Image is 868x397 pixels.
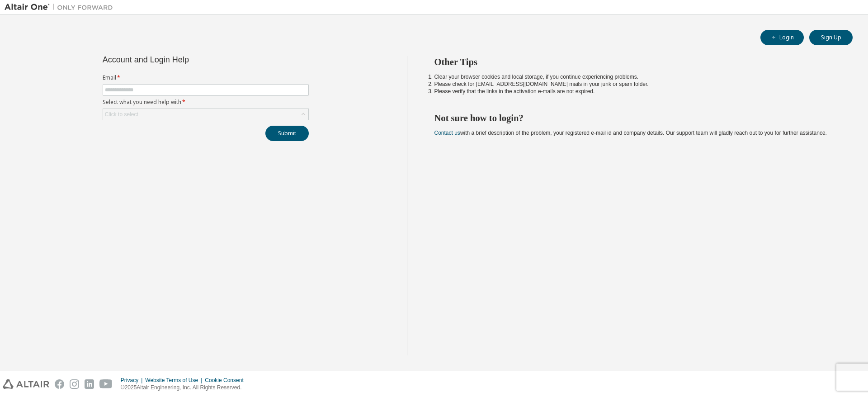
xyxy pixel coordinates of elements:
div: Website Terms of Use [145,377,205,384]
li: Please verify that the links in the activation e-mails are not expired. [434,88,837,95]
span: with a brief description of the problem, your registered e-mail id and company details. Our suppo... [434,130,827,136]
li: Clear your browser cookies and local storage, if you continue experiencing problems. [434,73,837,80]
button: Submit [265,126,309,141]
button: Sign Up [809,30,853,45]
label: Email [103,74,309,81]
img: altair_logo.svg [3,379,49,389]
div: Click to select [105,111,138,118]
img: instagram.svg [70,379,79,389]
h2: Other Tips [434,56,837,68]
div: Privacy [121,377,145,384]
div: Cookie Consent [205,377,249,384]
a: Contact us [434,130,460,136]
img: linkedin.svg [85,379,94,389]
img: youtube.svg [99,379,113,389]
img: facebook.svg [55,379,64,389]
button: Login [760,30,804,45]
label: Select what you need help with [103,99,309,106]
img: Altair One [5,3,118,12]
h2: Not sure how to login? [434,112,837,124]
div: Click to select [103,109,308,120]
li: Please check for [EMAIL_ADDRESS][DOMAIN_NAME] mails in your junk or spam folder. [434,80,837,88]
p: © 2025 Altair Engineering, Inc. All Rights Reserved. [121,384,249,392]
div: Account and Login Help [103,56,268,63]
